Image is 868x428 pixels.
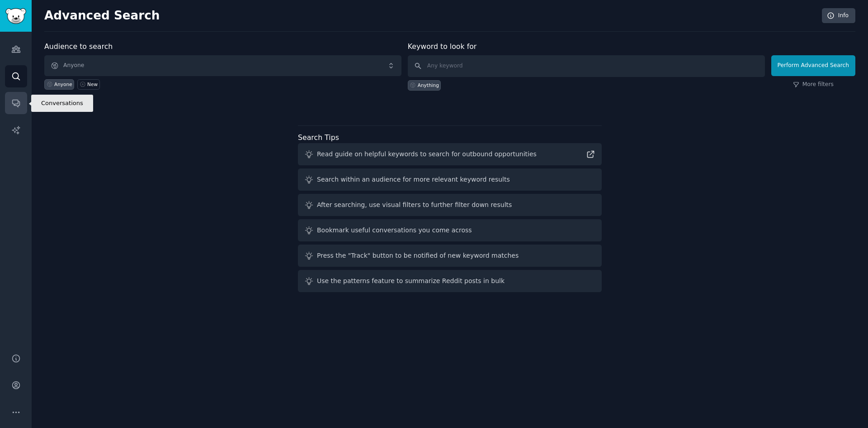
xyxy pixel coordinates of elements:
[44,9,817,23] h2: Advanced Search
[793,81,834,89] a: More filters
[317,149,537,159] div: Read guide on helpful keywords to search for outbound opportunities
[317,276,505,286] div: Use the patterns feature to summarize Reddit posts in bulk
[54,81,72,87] div: Anyone
[5,8,26,24] img: GummySearch logo
[418,82,439,88] div: Anything
[44,55,401,76] button: Anyone
[771,55,855,76] button: Perform Advanced Search
[408,42,477,51] label: Keyword to look for
[822,8,855,24] a: Info
[317,175,510,184] div: Search within an audience for more relevant keyword results
[77,79,99,90] a: New
[408,55,765,77] input: Any keyword
[317,226,472,235] div: Bookmark useful conversations you come across
[317,251,519,260] div: Press the "Track" button to be notified of new keyword matches
[87,81,98,87] div: New
[317,200,512,210] div: After searching, use visual filters to further filter down results
[298,133,339,142] label: Search Tips
[44,42,113,51] label: Audience to search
